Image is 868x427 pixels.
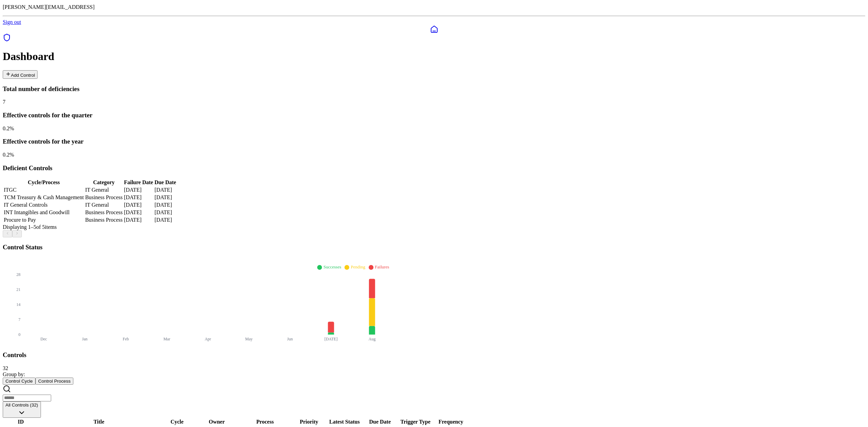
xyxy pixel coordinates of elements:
[3,224,57,230] span: Displaying 1– 5 of 5 items
[3,19,21,25] a: Sign out
[324,337,338,341] tspan: [DATE]
[123,194,153,201] td: [DATE]
[123,337,129,341] tspan: Feb
[245,337,253,341] tspan: May
[85,179,123,186] th: Category
[3,152,14,158] span: 0.2 %
[3,244,865,251] h3: Control Status
[351,264,365,269] span: Pending
[3,85,865,93] h3: Total number of deficiencies
[5,402,38,408] span: All Controls (32)
[3,351,865,359] h3: Controls
[123,217,153,223] td: [DATE]
[292,418,326,425] th: Priority
[16,302,20,307] tspan: 14
[398,418,433,425] th: Trigger Type
[123,179,153,186] th: Failure Date
[3,50,865,63] h1: Dashboard
[3,194,84,201] td: TCM Treasury & Cash Management
[3,365,8,371] span: 32
[375,264,389,269] span: Failures
[154,209,177,216] td: [DATE]
[163,337,170,341] tspan: Mar
[123,187,153,193] td: [DATE]
[85,209,123,216] td: Business Process
[3,202,84,208] td: IT General Controls
[3,418,38,425] th: ID
[239,418,291,425] th: Process
[3,4,865,10] p: [PERSON_NAME][EMAIL_ADDRESS]
[16,287,20,292] tspan: 21
[3,138,865,145] h3: Effective controls for the year
[85,187,123,193] td: IT General
[323,264,341,269] span: Successes
[3,217,84,223] td: Procure to Pay
[3,70,38,79] button: Add Control
[3,126,14,131] span: 0.2 %
[3,179,84,186] th: Cycle/Process
[85,194,123,201] td: Business Process
[18,332,20,337] tspan: 0
[154,187,177,193] td: [DATE]
[41,337,47,341] tspan: Dec
[287,337,293,341] tspan: Jun
[3,209,84,216] td: INT Intangibles and Goodwill
[82,337,88,341] tspan: Jan
[18,317,20,322] tspan: 7
[16,272,20,277] tspan: 28
[433,418,468,425] th: Frequency
[35,378,73,385] button: Control Process
[123,202,153,208] td: [DATE]
[3,164,865,172] h3: Deficient Controls
[123,209,153,216] td: [DATE]
[160,418,194,425] th: Cycle
[3,112,865,119] h3: Effective controls for the quarter
[327,418,362,425] th: Latest Status
[154,217,177,223] td: [DATE]
[3,371,25,377] span: Group by:
[3,230,12,237] button: Previous
[205,337,211,341] tspan: Apr
[3,33,865,43] a: SOC
[154,179,177,186] th: Due Date
[85,217,123,223] td: Business Process
[12,230,22,237] button: Next
[3,401,41,418] button: All Controls (32)
[368,337,376,341] tspan: Aug
[39,418,159,425] th: Title
[363,418,397,425] th: Due Date
[3,187,84,193] td: ITGC
[154,202,177,208] td: [DATE]
[3,25,865,33] a: Dashboard
[195,418,238,425] th: Owner
[3,378,35,385] button: Control Cycle
[85,202,123,208] td: IT General
[154,194,177,201] td: [DATE]
[3,99,5,105] span: 7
